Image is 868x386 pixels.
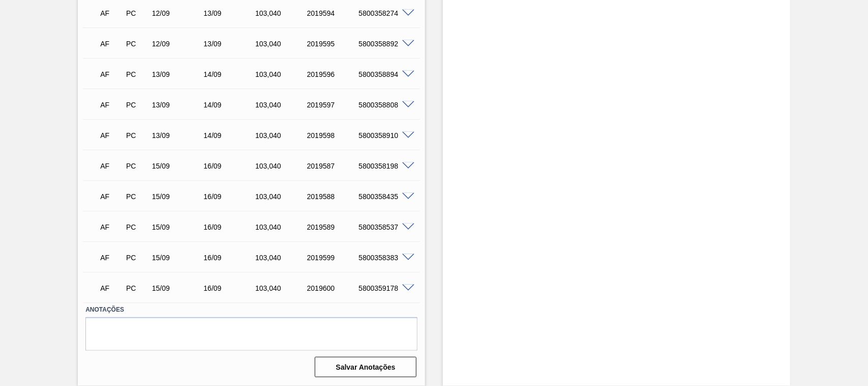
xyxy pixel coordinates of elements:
div: 2019587 [305,162,362,170]
div: 14/09/2025 [201,70,258,78]
div: Aguardando Faturamento [98,63,124,86]
p: AF [100,101,122,109]
div: 2019596 [305,70,362,78]
div: Aguardando Faturamento [98,185,124,208]
div: 103,040 [253,70,310,78]
div: 103,040 [253,254,310,262]
div: Aguardando Faturamento [98,2,124,24]
div: 5800358274 [356,9,413,17]
div: 2019599 [305,254,362,262]
div: Pedido de Compra [124,40,150,48]
div: 16/09/2025 [201,284,258,292]
div: 15/09/2025 [149,162,207,170]
div: Pedido de Compra [124,162,150,170]
div: 103,040 [253,9,310,17]
label: Anotações [85,302,417,317]
div: Aguardando Faturamento [98,124,124,147]
div: 13/09/2025 [149,101,207,109]
p: AF [100,223,122,231]
div: 2019597 [305,101,362,109]
p: AF [100,284,122,292]
div: 103,040 [253,162,310,170]
div: 15/09/2025 [149,254,207,262]
div: Aguardando Faturamento [98,94,124,116]
div: 103,040 [253,223,310,231]
div: 2019594 [305,9,362,17]
div: 2019598 [305,131,362,140]
div: Pedido de Compra [124,284,150,292]
div: 5800358808 [356,101,413,109]
div: Aguardando Faturamento [98,33,124,55]
p: AF [100,40,122,48]
div: Pedido de Compra [124,70,150,78]
p: AF [100,192,122,201]
p: AF [100,70,122,78]
div: 5800358892 [356,40,413,48]
div: 13/09/2025 [201,40,258,48]
div: 5800358383 [356,254,413,262]
button: Salvar Anotações [315,357,416,377]
div: 2019588 [305,192,362,201]
div: 14/09/2025 [201,101,258,109]
div: Aguardando Faturamento [98,155,124,177]
div: 16/09/2025 [201,223,258,231]
p: AF [100,131,122,140]
div: 103,040 [253,192,310,201]
div: 103,040 [253,101,310,109]
div: Aguardando Faturamento [98,277,124,299]
div: 2019600 [305,284,362,292]
div: 12/09/2025 [149,40,207,48]
p: AF [100,9,122,17]
div: Pedido de Compra [124,192,150,201]
div: 12/09/2025 [149,9,207,17]
div: 5800359178 [356,284,413,292]
div: 15/09/2025 [149,284,207,292]
div: Pedido de Compra [124,223,150,231]
div: 16/09/2025 [201,192,258,201]
div: 2019595 [305,40,362,48]
div: 14/09/2025 [201,131,258,140]
div: Pedido de Compra [124,9,150,17]
div: 5800358435 [356,192,413,201]
p: AF [100,162,122,170]
p: AF [100,254,122,262]
div: 5800358894 [356,70,413,78]
div: Aguardando Faturamento [98,246,124,269]
div: 103,040 [253,284,310,292]
div: 13/09/2025 [149,70,207,78]
div: Pedido de Compra [124,131,150,140]
div: 103,040 [253,40,310,48]
div: 15/09/2025 [149,192,207,201]
div: 5800358537 [356,223,413,231]
div: 5800358198 [356,162,413,170]
div: 2019589 [305,223,362,231]
div: 16/09/2025 [201,162,258,170]
div: 16/09/2025 [201,254,258,262]
div: 13/09/2025 [149,131,207,140]
div: 103,040 [253,131,310,140]
div: 13/09/2025 [201,9,258,17]
div: Pedido de Compra [124,101,150,109]
div: Aguardando Faturamento [98,216,124,238]
div: 5800358910 [356,131,413,140]
div: 15/09/2025 [149,223,207,231]
div: Pedido de Compra [124,254,150,262]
